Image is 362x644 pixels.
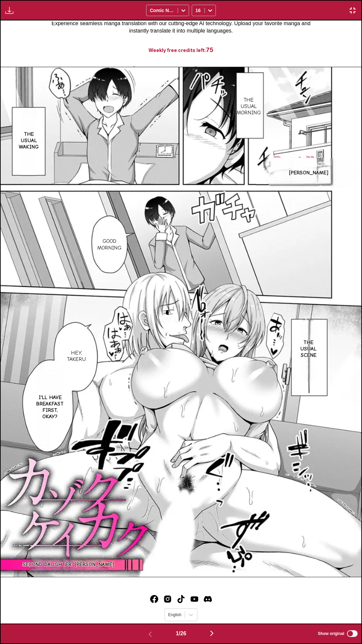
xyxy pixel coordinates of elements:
[318,631,344,636] span: Show original
[146,630,154,638] img: Previous page
[17,130,40,152] p: The usual waking
[288,168,330,177] p: [PERSON_NAME]
[347,630,358,637] input: Show original
[1,67,361,577] img: Manga Panel
[235,96,262,118] p: The usual morning
[299,338,318,360] p: The usual scene
[21,560,116,569] p: Second daughter: [PERSON_NAME]
[96,237,123,252] p: Good morning.
[5,6,13,14] img: Download translated images
[62,348,91,364] p: Hey, takeru.
[176,631,186,637] span: 1 / 26
[35,393,65,422] p: I'll have breakfast first, okay?
[208,629,216,637] img: Next page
